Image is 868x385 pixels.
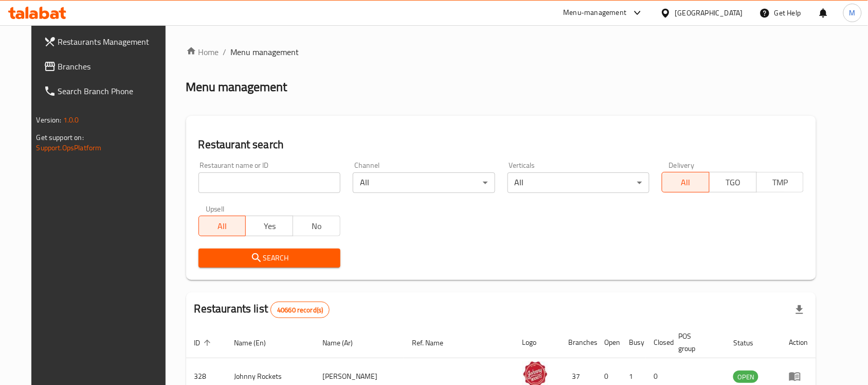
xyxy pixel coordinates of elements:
span: Name (En) [234,337,280,349]
button: No [293,216,340,236]
div: OPEN [733,371,758,383]
th: Branches [560,327,596,358]
th: Action [781,327,816,358]
a: Search Branch Phone [35,79,176,103]
th: Open [596,327,621,358]
h2: Menu management [186,79,287,95]
input: Search for restaurant name or ID.. [198,172,340,193]
a: Branches [35,54,176,79]
h2: Restaurants list [194,301,330,318]
div: Export file [787,297,812,322]
nav: breadcrumb [186,46,817,58]
span: TMP [761,175,800,190]
span: TGO [714,175,753,190]
div: All [508,172,649,193]
span: Branches [58,60,168,73]
h2: Restaurant search [198,137,804,152]
span: Yes [250,219,289,234]
span: Version: [37,113,62,127]
a: Support.OpsPlatform [37,141,102,154]
li: / [223,46,227,58]
div: [GEOGRAPHIC_DATA] [675,7,743,19]
div: Menu-management [564,7,627,19]
button: Search [198,249,340,268]
span: Search [207,252,332,265]
th: Closed [646,327,671,358]
div: All [353,172,495,193]
span: M [849,7,856,19]
button: TGO [709,172,757,192]
button: All [662,172,710,192]
button: All [198,216,246,236]
span: Menu management [231,46,299,58]
a: Home [186,46,219,58]
div: Menu [789,370,808,382]
th: Busy [621,327,646,358]
span: Ref. Name [412,337,457,349]
button: TMP [756,172,804,192]
button: Yes [245,216,293,236]
span: 40660 record(s) [271,305,329,315]
span: All [203,219,242,234]
th: Logo [514,327,560,358]
span: All [666,175,706,190]
span: Status [733,337,767,349]
div: Total records count [270,302,330,318]
span: No [297,219,336,234]
span: POS group [679,330,713,355]
label: Upsell [206,205,225,213]
span: 1.0.0 [63,113,79,127]
span: OPEN [733,371,758,383]
span: Restaurants Management [58,36,168,48]
span: ID [194,337,214,349]
span: Search Branch Phone [58,85,168,97]
span: Name (Ar) [322,337,366,349]
label: Delivery [669,162,695,169]
span: Get support on: [37,131,84,144]
a: Restaurants Management [35,29,176,54]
